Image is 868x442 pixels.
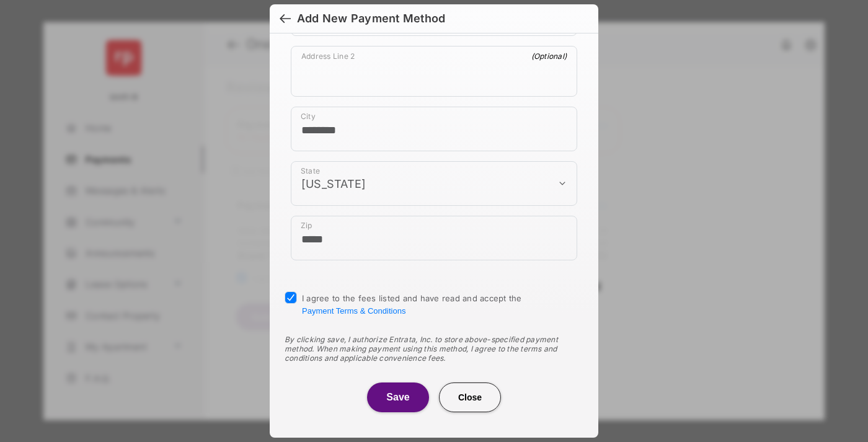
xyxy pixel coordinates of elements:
button: I agree to the fees listed and have read and accept the [302,306,405,316]
div: payment_method_screening[postal_addresses][postalCode] [291,216,577,260]
div: payment_method_screening[postal_addresses][addressLine2] [291,46,577,97]
button: Save [367,382,429,412]
span: I agree to the fees listed and have read and accept the [302,293,522,316]
div: payment_method_screening[postal_addresses][locality] [291,107,577,151]
div: By clicking save, I authorize Entrata, Inc. to store above-specified payment method. When making ... [285,335,583,363]
div: payment_method_screening[postal_addresses][administrativeArea] [291,161,577,206]
button: Close [439,382,501,412]
div: Add New Payment Method [297,12,445,25]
